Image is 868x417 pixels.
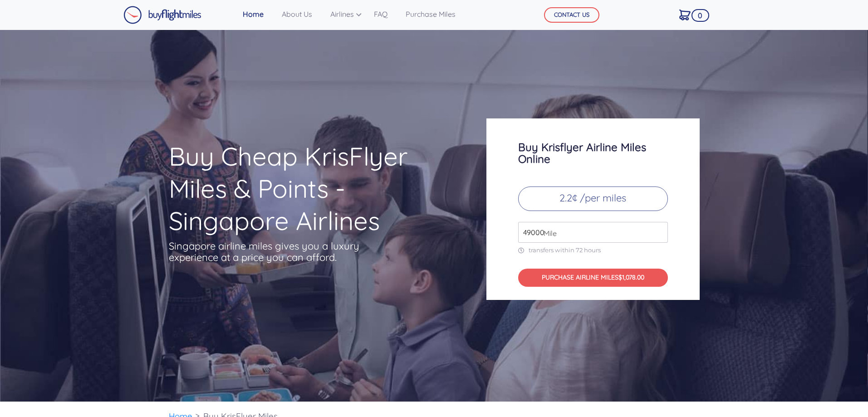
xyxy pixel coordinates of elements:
img: Buy Flight Miles Logo [123,6,201,24]
p: transfers within 72 hours [518,246,668,254]
span: Mile [539,228,557,239]
a: About Us [278,5,316,23]
a: FAQ [370,5,391,23]
span: 0 [691,9,709,22]
button: PURCHASE AIRLINE MILES$1,078.00 [518,269,668,287]
button: CONTACT US [544,7,599,23]
a: Airlines [327,5,359,23]
span: $1,078.00 [618,273,644,281]
h1: Buy Cheap KrisFlyer Miles & Points - Singapore Airlines [169,140,451,237]
p: Singapore airline miles gives you a luxury experience at a price you can afford. [169,240,373,263]
a: 0 [676,5,694,24]
a: Purchase Miles [402,5,459,23]
p: 2.2¢ /per miles [518,186,668,211]
h3: Buy Krisflyer Airline Miles Online [518,141,668,165]
img: Cart [679,10,691,20]
a: Home [239,5,267,23]
a: Buy Flight Miles Logo [123,4,201,26]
